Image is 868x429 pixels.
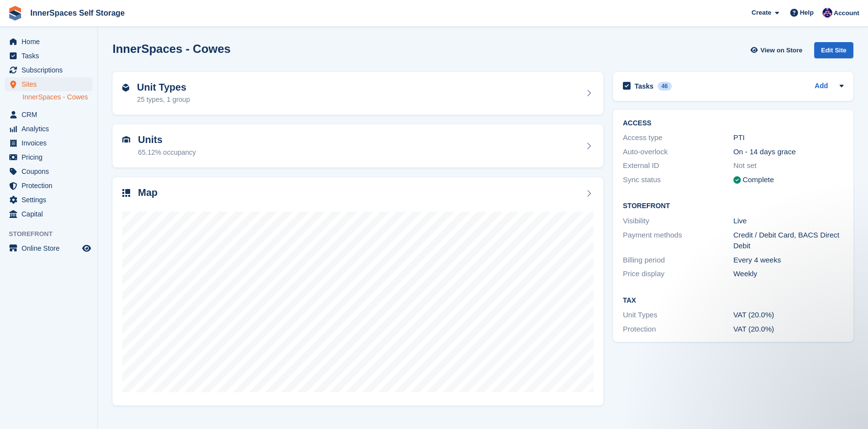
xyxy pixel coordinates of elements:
[113,72,603,115] a: Unit Types 25 types, 1 group
[22,165,80,178] span: Coupons
[122,84,129,92] img: unit-type-icn-2b2737a686de81e16bb02015468b77c625bbabd49415b5ef34ead5e3b44a266d.svg
[22,179,80,192] span: Protection
[26,5,129,21] a: InnerSpaces Self Storage
[22,136,80,150] span: Invoices
[122,189,130,197] img: map-icn-33ee37083ee616e46c38cad1a60f524a97daa1e2b2c8c0bc3eb3415660979fc1.svg
[5,165,92,178] a: menu
[733,268,844,280] div: Weekly
[749,42,806,58] a: View on Store
[5,193,92,207] a: menu
[733,215,844,227] div: Live
[733,310,844,321] div: VAT (20.0%)
[138,147,196,158] div: 65.12% occupancy
[137,95,190,105] div: 25 types, 1 group
[22,77,80,91] span: Sites
[822,8,832,18] img: Dominic Hampson
[623,119,844,127] h2: ACCESS
[22,193,80,207] span: Settings
[623,202,844,210] h2: Storefront
[22,49,80,63] span: Tasks
[623,297,844,305] h2: Tax
[733,255,844,266] div: Every 4 weeks
[800,8,814,18] span: Help
[623,146,733,158] div: Auto-overlock
[113,42,230,55] h2: InnerSpaces - Cowes
[5,241,92,255] a: menu
[138,187,158,198] h2: Map
[733,324,844,335] div: VAT (20.0%)
[5,63,92,77] a: menu
[113,124,603,167] a: Units 65.12% occupancy
[733,230,844,252] div: Credit / Debit Card, BACS Direct Debit
[623,132,733,143] div: Access type
[122,136,130,143] img: unit-icn-7be61d7bf1b0ce9d3e12c5938cc71ed9869f7b940bace4675aadf7bd6d80202e.svg
[5,108,92,121] a: menu
[138,134,196,145] h2: Units
[623,215,733,227] div: Visibility
[834,8,859,18] span: Account
[113,177,603,406] a: Map
[815,81,828,92] a: Add
[22,63,80,77] span: Subscriptions
[22,241,80,255] span: Online Store
[814,42,853,58] div: Edit Site
[22,35,80,48] span: Home
[81,242,92,254] a: Preview store
[658,82,672,91] div: 46
[760,46,802,55] span: View on Store
[623,324,733,335] div: Protection
[733,160,844,171] div: Not set
[743,174,774,186] div: Complete
[5,77,92,91] a: menu
[22,122,80,136] span: Analytics
[623,160,733,171] div: External ID
[8,6,23,21] img: stora-icon-8386f47178a22dfd0bd8f6a31ec36ba5ce8667c1dd55bd0f319d3a0aa187defe.svg
[733,146,844,158] div: On - 14 days grace
[5,35,92,48] a: menu
[9,229,97,239] span: Storefront
[623,255,733,266] div: Billing period
[623,174,733,186] div: Sync status
[733,132,844,143] div: PTI
[814,42,853,62] a: Edit Site
[623,230,733,252] div: Payment methods
[623,268,733,280] div: Price display
[22,150,80,164] span: Pricing
[5,150,92,164] a: menu
[5,207,92,221] a: menu
[22,207,80,221] span: Capital
[5,136,92,150] a: menu
[137,82,190,93] h2: Unit Types
[635,82,654,91] h2: Tasks
[623,310,733,321] div: Unit Types
[5,49,92,63] a: menu
[22,108,80,121] span: CRM
[752,8,771,18] span: Create
[5,122,92,136] a: menu
[23,93,92,102] a: InnerSpaces - Cowes
[5,179,92,192] a: menu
